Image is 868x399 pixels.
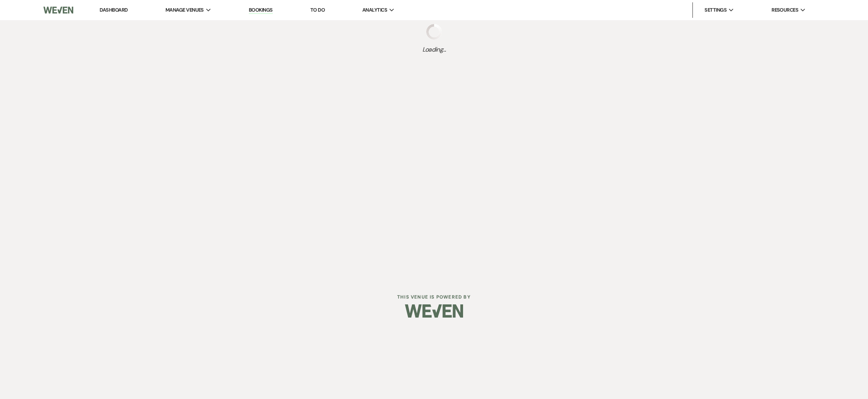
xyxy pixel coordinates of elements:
span: Resources [772,6,798,14]
span: Manage Venues [165,6,204,14]
a: Dashboard [100,7,127,13]
span: Settings [704,6,727,14]
img: loading spinner [426,24,442,40]
img: Weven Logo [405,297,463,325]
span: Analytics [362,6,387,14]
a: To Do [310,7,325,13]
img: Weven Logo [43,2,73,18]
a: Bookings [249,7,273,14]
span: Loading... [422,45,446,54]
